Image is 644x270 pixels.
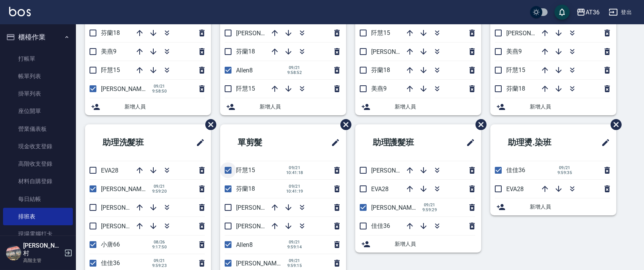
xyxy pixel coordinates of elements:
span: 芬蘭18 [506,85,525,92]
span: 芬蘭18 [371,66,390,74]
span: 09/21 [151,184,168,189]
img: Person [6,245,21,261]
span: 08/26 [151,240,168,245]
span: 10:41:19 [286,189,303,194]
span: 9:59:14 [286,245,303,250]
button: 登出 [606,5,635,19]
span: 美燕9 [506,48,522,55]
span: 9:58:50 [151,89,168,94]
span: EVA28 [371,185,389,193]
span: 刪除班表 [470,113,488,136]
span: [PERSON_NAME]58 [371,204,424,211]
h2: 助理洗髮班 [91,129,173,156]
span: [PERSON_NAME]55 [101,223,153,230]
span: EVA28 [506,185,524,193]
span: 新增人員 [395,240,475,248]
span: Allen8 [236,241,253,248]
span: [PERSON_NAME]56 [371,167,424,174]
span: 新增人員 [124,103,205,111]
span: [PERSON_NAME]11 [236,30,288,37]
h2: 助理護髮班 [361,129,443,156]
a: 每日結帳 [3,190,73,208]
span: 美燕9 [101,48,117,55]
span: 阡慧15 [506,66,525,74]
span: 10:41:18 [286,170,303,175]
span: [PERSON_NAME]6 [101,85,150,93]
span: Allen8 [236,67,253,74]
span: 9:58:52 [286,70,303,75]
span: 芬蘭18 [236,185,255,192]
span: [PERSON_NAME]56 [101,204,153,211]
span: 9:59:15 [286,263,303,268]
button: save [554,5,570,20]
a: 掛單列表 [3,85,73,102]
span: 刪除班表 [200,113,217,136]
span: 小唐66 [101,241,120,248]
span: 芬蘭18 [101,29,120,36]
span: [PERSON_NAME]11 [506,30,559,37]
span: [PERSON_NAME]11 [236,204,288,211]
div: AT36 [586,8,600,17]
span: [PERSON_NAME]11 [371,48,424,55]
span: 阡慧15 [371,29,390,36]
span: 佳佳36 [371,222,390,229]
h5: [PERSON_NAME]村 [23,242,62,257]
span: 修改班表的標題 [461,133,475,152]
span: EVA28 [101,167,118,174]
span: 美燕9 [371,85,387,92]
div: 新增人員 [355,98,481,115]
span: 修改班表的標題 [597,133,610,152]
img: Logo [9,7,31,16]
span: 修改班表的標題 [191,133,205,152]
a: 現金收支登錄 [3,138,73,155]
a: 帳單列表 [3,67,73,85]
span: 9:59:35 [556,170,573,175]
span: 9:59:29 [421,207,438,212]
span: 刪除班表 [335,113,353,136]
div: 新增人員 [85,98,211,115]
span: 新增人員 [530,103,610,111]
span: 09/21 [421,202,438,207]
div: 新增人員 [355,235,481,253]
span: 新增人員 [395,103,475,111]
h2: 單剪髮 [226,129,300,156]
span: 09/21 [286,184,303,189]
div: 新增人員 [220,98,346,115]
a: 高階收支登錄 [3,155,73,173]
span: 09/21 [151,84,168,89]
span: 芬蘭18 [236,48,255,55]
a: 座位開單 [3,102,73,120]
button: AT36 [573,5,603,20]
a: 現場電腦打卡 [3,225,73,243]
span: 09/21 [556,165,573,170]
a: 打帳單 [3,50,73,67]
span: 09/21 [286,258,303,263]
span: [PERSON_NAME]16 [236,223,288,230]
span: 新增人員 [530,203,610,211]
span: [PERSON_NAME]6 [236,260,285,267]
span: 刪除班表 [605,113,623,136]
span: 新增人員 [260,103,340,111]
span: 09/21 [286,165,303,170]
span: 修改班表的標題 [326,133,340,152]
p: 高階主管 [23,257,62,264]
span: 阡慧15 [101,66,120,74]
a: 排班表 [3,208,73,225]
span: 阡慧15 [236,166,255,174]
span: 阡慧15 [236,85,255,92]
span: 9:17:50 [151,245,168,250]
span: 09/21 [286,65,303,70]
span: 佳佳36 [506,166,525,174]
a: 營業儀表板 [3,120,73,138]
span: 佳佳36 [101,259,120,267]
span: 09/21 [286,240,303,245]
button: 櫃檯作業 [3,27,73,47]
div: 新增人員 [490,198,616,215]
span: [PERSON_NAME]58 [101,185,153,193]
h2: 助理燙.染班 [496,129,579,156]
div: 新增人員 [490,98,616,115]
span: 09/21 [151,258,168,263]
a: 材料自購登錄 [3,173,73,190]
span: 9:59:23 [151,263,168,268]
span: 9:59:20 [151,189,168,194]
